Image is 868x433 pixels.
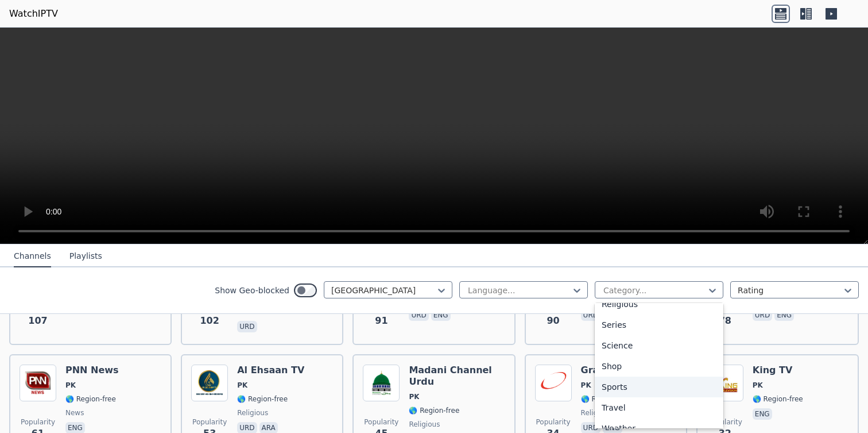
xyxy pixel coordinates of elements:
span: PK [753,381,763,390]
h6: PNN News [65,365,119,376]
span: 91 [375,314,387,328]
p: eng [753,408,772,420]
span: religious [581,408,612,417]
span: 🌎 Region-free [409,406,459,415]
span: 78 [719,314,731,328]
div: Series [595,315,723,335]
p: urd [409,309,428,321]
a: WatchIPTV [9,7,58,21]
span: 90 [547,314,559,328]
span: PK [409,392,419,401]
p: urd [237,321,257,332]
p: urd [581,309,600,321]
span: Popularity [21,417,55,427]
button: Channels [14,246,51,267]
span: 107 [28,314,47,328]
h6: Al Ehsaan TV [237,365,304,376]
h6: Madani Channel Urdu [409,365,505,388]
div: Science [595,335,723,356]
img: PNN News [20,365,56,401]
span: religious [237,408,268,417]
h6: King TV [753,365,803,376]
h6: Grace Network [581,365,658,376]
div: Sports [595,377,723,397]
p: eng [774,309,794,321]
img: King TV [707,365,743,401]
span: news [65,408,84,417]
span: 🌎 Region-free [65,394,116,404]
img: Grace Network [535,365,572,401]
span: PK [237,381,247,390]
span: Popularity [364,417,398,427]
span: Popularity [536,417,571,427]
span: 🌎 Region-free [237,394,288,404]
div: Travel [595,397,723,418]
div: Religious [595,294,723,315]
img: Madani Channel Urdu [363,365,400,401]
p: eng [431,309,451,321]
span: Popularity [192,417,227,427]
span: PK [65,381,76,390]
label: Show Geo-blocked [215,285,289,296]
div: Shop [595,356,723,377]
img: Al Ehsaan TV [191,365,228,401]
span: 102 [200,314,219,328]
span: Popularity [708,417,742,427]
button: Playlists [69,246,102,267]
span: 🌎 Region-free [581,394,631,404]
span: 🌎 Region-free [753,394,803,404]
p: urd [753,309,772,321]
span: PK [581,381,591,390]
span: religious [409,420,440,429]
